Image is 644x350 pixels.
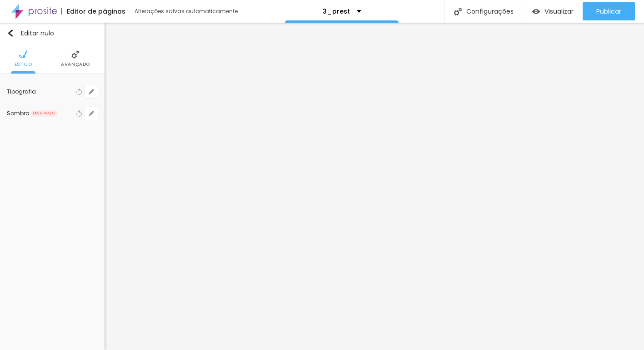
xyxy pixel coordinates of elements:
img: Ícone [19,50,27,59]
img: view-1.svg [532,8,540,15]
font: Publicar [596,7,621,16]
font: 3_prest [323,7,350,16]
button: Publicar [583,2,635,20]
font: Configurações [466,7,514,16]
font: Editar nulo [21,29,54,38]
font: Sombra [7,109,30,117]
font: Avançado [61,61,90,68]
font: Estilo [15,61,32,68]
font: Editor de páginas [67,7,125,16]
font: DESATIVADO [33,111,55,116]
img: Ícone [7,30,14,37]
font: Visualizar [544,7,574,16]
font: Tipografia [7,88,36,95]
button: Visualizar [523,2,583,20]
font: Alterações salvas automaticamente [135,7,238,15]
iframe: Editor [105,23,644,350]
img: Ícone [454,8,462,15]
img: Ícone [71,50,80,59]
